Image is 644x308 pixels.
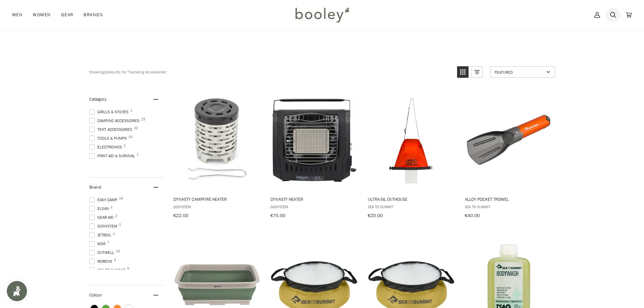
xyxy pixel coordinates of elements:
[89,144,124,150] span: Electronics
[89,232,113,238] span: Jetboil
[368,212,383,219] span: €20.00
[119,223,121,227] span: 2
[465,212,480,219] span: €40.00
[172,90,262,221] a: Dynasty Campfire Heater
[119,197,123,200] span: 14
[89,66,452,78] div: Showing results for "Camping Accessories"
[490,66,555,78] a: Sort options
[89,96,106,102] span: Category
[269,96,359,185] img: GoSystem Dynasty Heater Black - Booley Galway
[270,196,358,202] span: Dynasty Heater
[33,11,51,18] span: Women
[130,109,132,112] span: 1
[495,69,544,75] span: Featured
[464,96,553,185] img: Sea to Summit Alloy Pocket Trowel - Booley Galway
[292,5,352,25] img: Booley
[141,118,145,121] span: 25
[89,267,127,273] span: Sea to Summit
[89,292,107,298] span: Colour
[368,196,455,202] span: Ultra-Sil Outhouse
[107,241,109,244] span: 7
[61,11,74,18] span: Gear
[367,90,456,221] a: Ultra-Sil Outhouse
[128,135,133,139] span: 10
[269,90,359,221] a: Dynasty Heater
[89,184,101,190] span: Brand
[89,135,129,141] span: Tools & Pumps
[367,96,456,185] img: Sea to Summit Ultra-Sil Outhouse Orange - Booley Galway
[127,267,129,270] span: 9
[124,144,126,147] span: 2
[113,232,115,235] span: 1
[457,66,469,78] a: View grid mode
[89,223,119,229] span: GoSystem
[84,11,103,18] span: Brands
[173,196,261,202] span: Dynasty Campfire Heater
[173,212,188,219] span: €22.00
[89,197,119,203] span: Easy Camp
[173,204,261,210] span: GoSystem
[89,214,116,220] span: Gear Aid
[89,118,142,124] span: Camping Accessories
[471,66,483,78] a: View list mode
[172,96,262,185] img: GoSystem Dynasty Campfire Heater - Booley Galway
[134,126,138,130] span: 20
[89,241,108,247] span: MSR
[464,90,553,221] a: Alloy Pocket Trowel
[7,281,27,301] iframe: Button to open loyalty program pop-up
[465,204,552,210] span: Sea to Summit
[111,206,113,209] span: 1
[89,258,114,264] span: Robens
[116,250,120,253] span: 13
[89,206,111,212] span: Elsan
[368,204,455,210] span: Sea to Summit
[137,153,139,156] span: 1
[89,250,116,256] span: Outwell
[89,153,137,159] span: First Aid & Survival
[465,196,552,202] span: Alloy Pocket Trowel
[89,109,130,115] span: Grills & Stoves
[115,214,117,218] span: 2
[270,204,358,210] span: GoSystem
[270,212,285,219] span: €75.00
[104,69,109,75] b: 59
[12,11,23,18] span: Men
[114,258,116,262] span: 3
[89,126,134,133] span: Tent Accessories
